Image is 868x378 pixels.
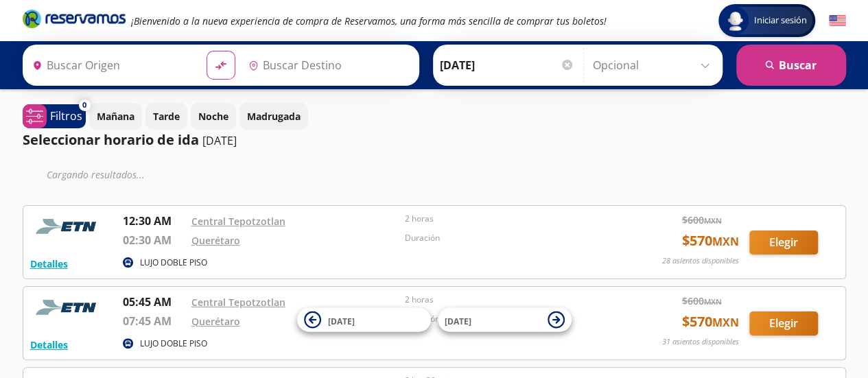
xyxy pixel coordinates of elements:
span: $ 600 [682,294,722,308]
small: MXN [704,296,722,307]
button: Elegir [749,231,818,255]
img: RESERVAMOS [30,294,106,321]
a: Central Tepotzotlan [191,215,285,228]
em: Cargando resultados ... [47,168,145,181]
input: Buscar Destino [243,48,412,82]
span: $ 600 [682,213,722,227]
p: 05:45 AM [123,294,185,310]
span: [DATE] [445,315,471,327]
span: $ 570 [682,231,739,251]
button: [DATE] [297,308,431,332]
p: Seleccionar horario de ida [23,130,199,150]
img: RESERVAMOS [30,213,106,240]
p: 07:45 AM [123,313,185,329]
p: 2 horas [405,213,612,225]
input: Opcional [593,48,716,82]
p: 31 asientos disponibles [662,336,739,348]
p: Filtros [50,108,82,124]
p: Noche [198,109,228,123]
span: [DATE] [328,315,355,327]
p: 2 horas [405,294,612,306]
p: LUJO DOBLE PISO [140,338,207,350]
button: Detalles [30,338,68,352]
button: Detalles [30,257,68,271]
p: Duración [405,232,612,244]
p: Mañana [97,109,134,123]
p: 02:30 AM [123,232,185,248]
p: [DATE] [202,132,237,149]
button: 0Filtros [23,104,86,128]
i: Brand Logo [23,8,126,29]
p: 28 asientos disponibles [662,255,739,267]
button: Madrugada [239,103,308,130]
input: Buscar Origen [27,48,196,82]
button: Noche [191,103,236,130]
p: Tarde [153,109,180,123]
span: Iniciar sesión [749,14,812,27]
button: Elegir [749,311,818,335]
em: ¡Bienvenido a la nueva experiencia de compra de Reservamos, una forma más sencilla de comprar tus... [131,14,607,27]
button: English [829,12,846,29]
a: Querétaro [191,234,240,247]
input: Elegir Fecha [440,48,574,82]
small: MXN [704,215,722,226]
p: Madrugada [247,109,301,123]
button: Tarde [145,103,187,130]
span: $ 570 [682,311,739,332]
small: MXN [712,315,739,330]
a: Brand Logo [23,8,126,33]
a: Querétaro [191,315,240,328]
p: 12:30 AM [123,213,185,229]
button: [DATE] [438,308,572,332]
button: Mañana [89,103,142,130]
span: 0 [82,99,86,111]
p: LUJO DOBLE PISO [140,257,207,269]
a: Central Tepotzotlan [191,296,285,309]
button: Buscar [736,45,846,86]
small: MXN [712,234,739,249]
